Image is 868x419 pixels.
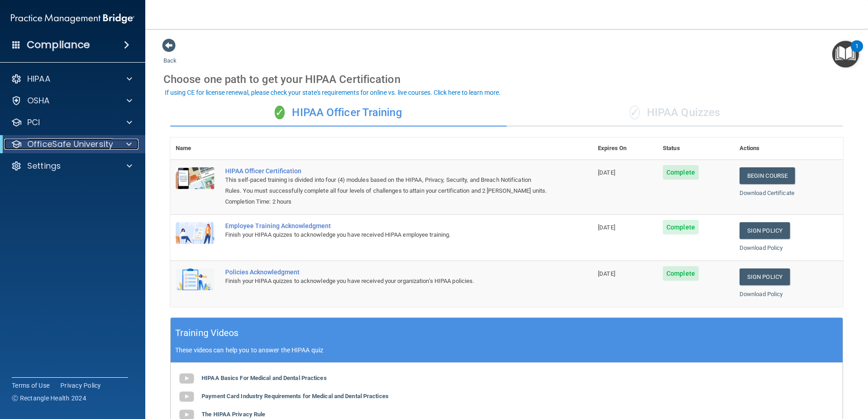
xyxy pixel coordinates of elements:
th: Name [170,137,220,160]
a: Download Certificate [740,190,794,196]
button: Open Resource Center, 1 new notification [832,41,859,68]
img: PMB logo [11,10,134,28]
img: gray_youtube_icon.38fcd6cc.png [178,388,196,406]
p: PCI [27,117,40,128]
th: Actions [734,137,843,160]
span: [DATE] [598,169,615,176]
p: OSHA [27,95,50,106]
div: HIPAA Quizzes [507,99,843,127]
div: Completion Time: 2 hours [225,196,547,207]
a: Sign Policy [740,222,790,239]
span: Complete [663,220,699,234]
span: Complete [663,165,699,180]
p: Settings [27,161,61,171]
img: gray_youtube_icon.38fcd6cc.png [178,370,196,388]
div: 1 [855,46,858,58]
th: Expires On [592,137,657,160]
a: OSHA [11,95,132,106]
a: Sign Policy [740,268,790,285]
a: HIPAA Officer Certification [225,167,547,175]
a: Download Policy [740,291,783,297]
a: Begin Course [740,167,795,184]
a: PCI [11,117,132,128]
a: Back [163,46,177,64]
span: ✓ [630,106,640,119]
div: Finish your HIPAA quizzes to acknowledge you have received your organization’s HIPAA policies. [225,276,547,287]
span: Complete [663,266,699,281]
div: This self-paced training is divided into four (4) modules based on the HIPAA, Privacy, Security, ... [225,175,547,196]
th: Status [657,137,734,160]
div: HIPAA Officer Training [170,99,507,127]
span: [DATE] [598,224,615,231]
iframe: Drift Widget Chat Controller [711,355,857,391]
a: Settings [11,161,132,171]
h5: Training Videos [175,325,239,341]
p: OfficeSafe University [27,139,113,150]
span: [DATE] [598,270,615,277]
div: Finish your HIPAA quizzes to acknowledge you have received HIPAA employee training. [225,229,547,240]
h4: Compliance [27,39,90,51]
span: ✓ [275,106,285,119]
a: Download Policy [740,244,783,251]
button: If using CE for license renewal, please check your state's requirements for online vs. live cours... [163,88,502,97]
b: Payment Card Industry Requirements for Medical and Dental Practices [202,393,389,400]
a: OfficeSafe University [11,139,132,150]
span: Ⓒ Rectangle Health 2024 [12,394,86,403]
div: Policies Acknowledgment [225,268,547,276]
div: If using CE for license renewal, please check your state's requirements for online vs. live cours... [165,89,501,96]
a: Privacy Policy [60,381,101,390]
div: Employee Training Acknowledgment [225,222,547,229]
p: These videos can help you to answer the HIPAA quiz [175,346,838,354]
p: HIPAA [27,73,50,84]
b: HIPAA Basics For Medical and Dental Practices [202,375,327,381]
b: The HIPAA Privacy Rule [202,411,265,418]
a: Terms of Use [12,381,49,390]
a: HIPAA [11,73,132,84]
div: Choose one path to get your HIPAA Certification [163,66,850,93]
